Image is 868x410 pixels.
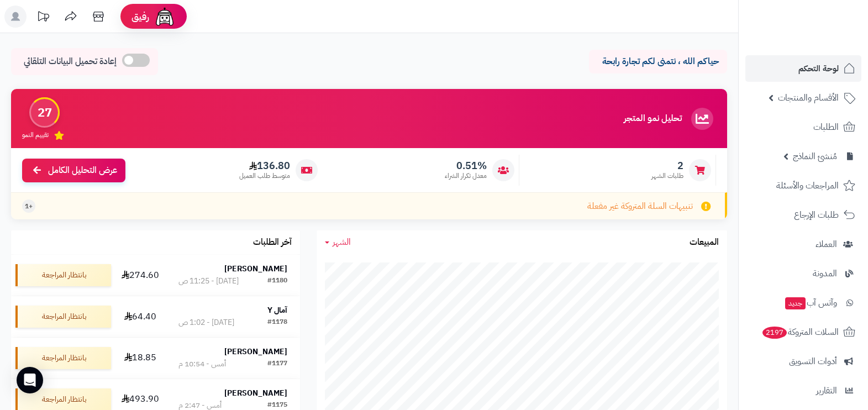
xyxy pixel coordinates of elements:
span: لوحة التحكم [798,61,839,76]
strong: آمال Y [267,304,287,316]
a: السلات المتروكة2197 [745,319,861,345]
span: تنبيهات السلة المتروكة غير مفعلة [587,200,693,213]
strong: [PERSON_NAME] [224,387,287,399]
span: وآتس آب [784,295,837,311]
span: الأقسام والمنتجات [778,90,839,106]
a: لوحة التحكم [745,55,861,82]
span: +1 [25,202,33,211]
a: المدونة [745,260,861,287]
div: أمس - 10:54 م [178,359,226,370]
span: معدل تكرار الشراء [445,171,487,181]
span: الطلبات [813,119,839,135]
div: بانتظار المراجعة [15,264,111,286]
span: متوسط طلب العميل [239,171,290,181]
a: العملاء [745,231,861,257]
span: 0.51% [445,160,487,172]
div: #1178 [267,317,287,328]
a: أدوات التسويق [745,348,861,375]
span: 2 [651,160,683,172]
span: 136.80 [239,160,290,172]
div: بانتظار المراجعة [15,306,111,328]
p: حياكم الله ، نتمنى لكم تجارة رابحة [597,55,719,68]
span: الشهر [333,235,351,249]
a: طلبات الإرجاع [745,202,861,228]
img: logo-2.png [793,30,858,53]
span: طلبات الإرجاع [794,207,839,223]
div: [DATE] - 1:02 ص [178,317,234,328]
span: العملاء [816,236,837,252]
span: المدونة [813,266,837,281]
span: جديد [785,297,806,309]
span: أدوات التسويق [789,354,837,369]
h3: تحليل نمو المتجر [624,114,682,124]
h3: آخر الطلبات [253,238,292,248]
div: Open Intercom Messenger [17,367,43,393]
span: عرض التحليل الكامل [48,164,117,177]
img: ai-face.png [154,6,176,28]
a: الشهر [325,236,351,249]
span: مُنشئ النماذج [793,149,837,164]
span: 2197 [762,327,787,339]
td: 274.60 [115,255,165,296]
td: 18.85 [115,338,165,379]
div: #1177 [267,359,287,370]
strong: [PERSON_NAME] [224,346,287,358]
span: السلات المتروكة [761,324,839,340]
h3: المبيعات [690,238,719,248]
a: الطلبات [745,114,861,140]
span: إعادة تحميل البيانات التلقائي [24,55,117,68]
a: وآتس آبجديد [745,290,861,316]
div: [DATE] - 11:25 ص [178,276,239,287]
a: التقارير [745,377,861,404]
span: تقييم النمو [22,130,49,140]
div: بانتظار المراجعة [15,347,111,369]
span: طلبات الشهر [651,171,683,181]
span: التقارير [816,383,837,398]
span: المراجعات والأسئلة [776,178,839,193]
div: #1180 [267,276,287,287]
a: المراجعات والأسئلة [745,172,861,199]
span: رفيق [131,10,149,23]
a: عرض التحليل الكامل [22,159,125,182]
td: 64.40 [115,296,165,337]
a: تحديثات المنصة [29,6,57,30]
strong: [PERSON_NAME] [224,263,287,275]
